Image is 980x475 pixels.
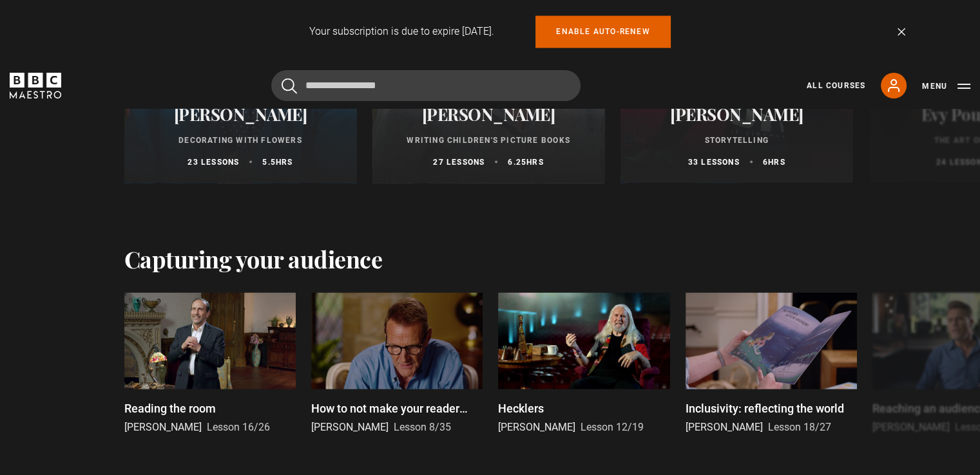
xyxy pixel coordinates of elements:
[768,420,831,433] span: Lesson 18/27
[140,134,341,145] p: Decorating With Flowers
[271,70,581,101] input: Search
[498,292,669,434] a: Hecklers [PERSON_NAME] Lesson 12/19
[498,420,575,433] span: [PERSON_NAME]
[388,134,590,145] p: Writing Children's Picture Books
[763,156,785,167] p: 6
[498,399,544,416] p: Hecklers
[124,292,296,434] a: Reading the room [PERSON_NAME] Lesson 16/26
[276,157,293,166] abbr: hrs
[922,80,970,93] button: Toggle navigation
[10,73,61,98] svg: BBC Maestro
[688,156,740,167] p: 33 lessons
[282,78,297,94] button: Submit the search query
[636,104,838,124] h2: [PERSON_NAME]
[311,399,483,416] p: How to not make your reader seasick
[124,245,383,272] h2: Capturing your audience
[140,104,341,124] h2: [PERSON_NAME]
[394,420,451,433] span: Lesson 8/35
[388,104,590,124] h2: [PERSON_NAME]
[686,399,844,416] p: Inclusivity: reflecting the world
[311,420,389,433] span: [PERSON_NAME]
[581,420,644,433] span: Lesson 12/19
[535,15,670,48] a: Enable auto-renew
[508,156,543,167] p: 6.25
[872,420,950,433] span: [PERSON_NAME]
[311,292,483,434] a: How to not make your reader seasick [PERSON_NAME] Lesson 8/35
[187,156,239,167] p: 23 lessons
[686,420,763,433] span: [PERSON_NAME]
[309,24,494,39] p: Your subscription is due to expire [DATE].
[807,80,865,91] a: All Courses
[636,134,838,145] p: Storytelling
[262,156,293,167] p: 5.5
[526,157,544,166] abbr: hrs
[686,292,857,434] a: Inclusivity: reflecting the world [PERSON_NAME] Lesson 18/27
[124,399,216,416] p: Reading the room
[768,157,785,166] abbr: hrs
[207,420,270,433] span: Lesson 16/26
[433,156,485,167] p: 27 lessons
[124,420,202,433] span: [PERSON_NAME]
